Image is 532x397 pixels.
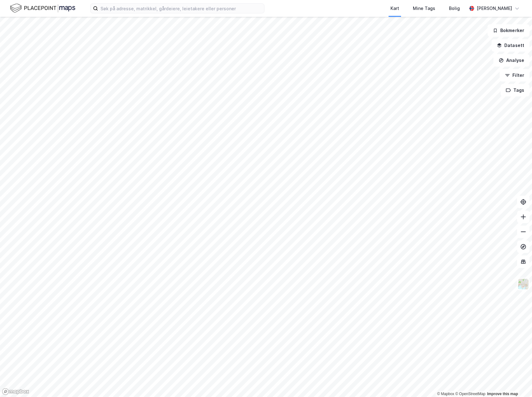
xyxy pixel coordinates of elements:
[487,392,518,396] a: Improve this map
[493,54,530,67] button: Analyse
[10,3,75,14] img: logo.f888ab2527a4732fd821a326f86c7f29.svg
[501,367,532,397] iframe: Chat Widget
[2,388,29,395] a: Mapbox homepage
[455,392,485,396] a: OpenStreetMap
[390,5,399,12] div: Kart
[488,24,530,37] button: Bokmerker
[413,5,435,12] div: Mine Tags
[492,39,530,52] button: Datasett
[449,5,460,12] div: Bolig
[437,392,454,396] a: Mapbox
[500,69,530,82] button: Filter
[477,5,512,12] div: [PERSON_NAME]
[501,84,530,96] button: Tags
[98,4,264,13] input: Søk på adresse, matrikkel, gårdeiere, leietakere eller personer
[517,278,529,290] img: Z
